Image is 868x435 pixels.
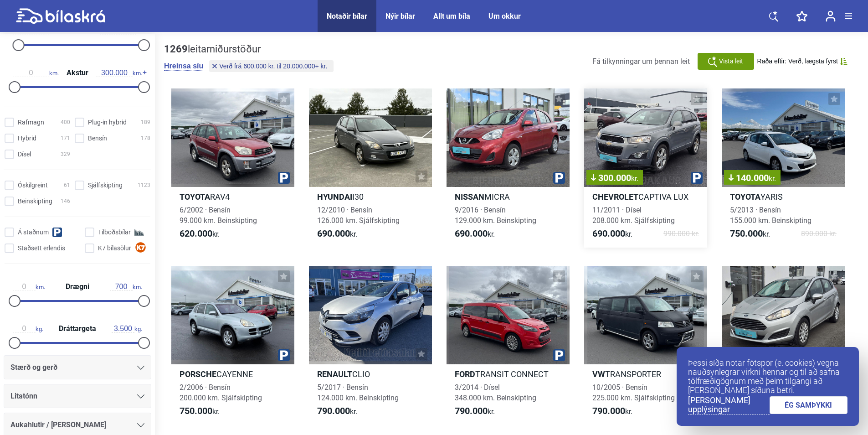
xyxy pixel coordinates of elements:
[631,174,638,183] span: kr.
[278,172,290,184] img: parking.png
[219,63,327,69] span: Verð frá 600.000 kr. til 20.000.000+ kr.
[447,266,570,425] a: FordTRANSIT CONNECT3/2014 · Dísel348.000 km. Beinskipting790.000kr.
[88,181,123,190] span: Sjálfskipting
[98,243,131,253] span: K7 bílasölur
[433,12,470,21] div: Allt um bíla
[209,60,334,72] button: Verð frá 600.000 kr. til 20.000.000+ kr.
[455,228,495,239] span: kr.
[138,181,150,190] span: 1123
[110,283,142,291] span: km.
[591,173,638,182] span: 300.000
[309,192,432,202] h2: I30
[730,228,763,239] b: 750.000
[592,383,675,402] span: 10/2005 · Bensín 225.000 km. Sjálfskipting
[584,266,707,425] a: VWTRANSPORTER10/2005 · Bensín225.000 km. Sjálfskipting790.000kr.
[10,419,106,431] span: Aukahlutir / [PERSON_NAME]
[553,172,565,184] img: parking.png
[592,228,632,239] span: kr.
[317,383,399,402] span: 5/2017 · Bensín 124.000 km. Beinskipting
[18,134,36,143] span: Hybrid
[61,118,70,127] span: 400
[180,406,220,417] span: kr.
[141,134,150,143] span: 178
[757,57,838,65] span: Raða eftir: Verð, lægsta fyrst
[309,88,432,248] a: HyundaiI3012/2010 · Bensín126.000 km. Sjálfskipting690.000kr.
[455,406,495,417] span: kr.
[691,172,703,184] img: parking.png
[98,228,131,237] span: Tilboðsbílar
[180,369,216,379] b: Porsche
[180,383,262,402] span: 2/2006 · Bensín 200.000 km. Sjálfskipting
[180,192,210,202] b: Toyota
[722,88,845,248] a: 140.000kr.ToyotaYARIS5/2013 · Bensín155.000 km. Beinskipting750.000kr.890.000 kr.
[10,390,37,403] span: Litatónn
[317,228,357,239] span: kr.
[180,228,212,239] b: 620.000
[769,174,776,183] span: kr.
[61,150,70,159] span: 329
[757,57,847,65] button: Raða eftir: Verð, lægsta fyrst
[722,266,845,425] a: FordFIESTA10/2015 · Bensín77.000 km. Beinskipting890.000kr.
[455,228,488,239] b: 690.000
[553,349,565,361] img: parking.png
[18,118,44,127] span: Rafmagn
[18,197,52,206] span: Beinskipting
[455,206,536,225] span: 9/2016 · Bensín 129.000 km. Beinskipting
[385,12,415,21] a: Nýir bílar
[447,88,570,248] a: NissanMICRA9/2016 · Bensín129.000 km. Beinskipting690.000kr.
[317,405,350,416] b: 790.000
[584,88,707,248] a: 300.000kr.ChevroletCAPTIVA LUX11/2011 · Dísel208.000 km. Sjálfskipting690.000kr.990.000 kr.
[447,192,570,202] h2: MICRA
[688,358,847,395] p: Þessi síða notar fótspor (e. cookies) vegna nauðsynlegrar virkni hennar og til að safna tölfræðig...
[592,406,632,417] span: kr.
[317,406,357,417] span: kr.
[317,369,352,379] b: Renault
[455,405,488,416] b: 790.000
[18,243,65,253] span: Staðsett erlendis
[278,349,290,361] img: parking.png
[67,27,87,35] span: Verð
[88,118,127,127] span: Plug-in hybrid
[88,134,107,143] span: Bensín
[18,181,48,190] span: Óskilgreint
[61,134,70,143] span: 171
[171,88,294,248] a: ToyotaRAV46/2002 · Bensín99.000 km. Beinskipting620.000kr.
[180,228,220,239] span: kr.
[826,10,836,22] img: user-login.svg
[164,43,336,55] div: leitarniðurstöður
[180,405,212,416] b: 750.000
[56,325,98,332] span: Dráttargeta
[309,369,432,379] h2: CLIO
[770,396,848,414] a: ÉG SAMÞYKKI
[13,325,43,333] span: kg.
[592,405,625,416] b: 790.000
[10,361,57,374] span: Stærð og gerð
[96,69,142,77] span: km.
[730,228,770,239] span: kr.
[455,192,484,202] b: Nissan
[13,283,45,291] span: km.
[729,173,776,182] span: 140.000
[488,12,521,21] div: Um okkur
[164,43,188,55] b: 1269
[13,69,59,77] span: km.
[309,266,432,425] a: RenaultCLIO5/2017 · Bensín124.000 km. Beinskipting790.000kr.
[18,150,31,159] span: Dísel
[455,383,536,402] span: 3/2014 · Dísel 348.000 km. Beinskipting
[180,206,257,225] span: 6/2002 · Bensín 99.000 km. Beinskipting
[719,57,743,66] span: Vista leit
[584,369,707,379] h2: TRANSPORTER
[730,192,760,202] b: Toyota
[455,369,475,379] b: Ford
[327,12,367,21] div: Notaðir bílar
[592,57,690,66] span: Fá tilkynningar um þennan leit
[171,266,294,425] a: PorscheCAYENNE2/2006 · Bensín200.000 km. Sjálfskipting750.000kr.
[447,369,570,379] h2: TRANSIT CONNECT
[584,192,707,202] h2: CAPTIVA LUX
[592,192,638,202] b: Chevrolet
[171,192,294,202] h2: RAV4
[317,192,352,202] b: Hyundai
[688,396,770,414] a: [PERSON_NAME] upplýsingar
[801,228,837,239] span: 890.000 kr.
[18,228,49,237] span: Á staðnum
